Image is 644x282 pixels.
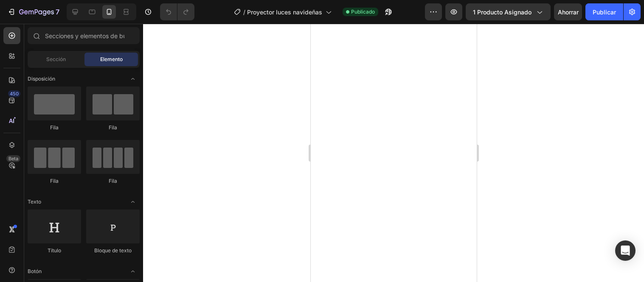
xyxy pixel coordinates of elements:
[109,178,117,184] font: Fila
[8,156,18,162] font: Beta
[3,3,63,20] button: 7
[28,268,42,274] font: Botón
[126,195,140,209] span: Abrir palanca
[48,247,61,254] font: Título
[10,91,19,97] font: 450
[593,8,616,16] font: Publicar
[126,265,140,278] span: Abrir palanca
[94,247,132,254] font: Bloque de texto
[50,178,59,184] font: Fila
[558,8,579,16] font: Ahorrar
[100,56,123,62] font: Elemento
[585,3,623,20] button: Publicar
[28,27,140,44] input: Secciones y elementos de búsqueda
[160,3,194,20] div: Deshacer/Rehacer
[109,124,117,131] font: Fila
[466,3,551,20] button: 1 producto asignado
[28,75,55,82] font: Disposición
[46,56,66,62] font: Sección
[243,8,245,16] font: /
[351,8,375,15] font: Publicado
[311,24,477,282] iframe: Área de diseño
[126,72,140,86] span: Abrir palanca
[247,8,322,16] font: Proyector luces navideñas
[56,8,59,16] font: 7
[615,240,636,261] div: Open Intercom Messenger
[473,8,532,16] font: 1 producto asignado
[554,3,582,20] button: Ahorrar
[28,198,41,205] font: Texto
[50,124,59,131] font: Fila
